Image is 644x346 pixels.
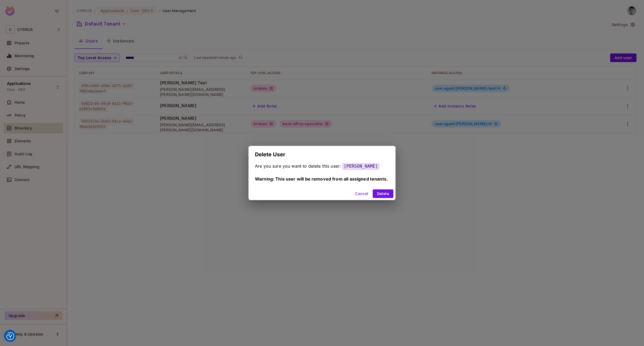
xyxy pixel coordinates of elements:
h2: Delete User [248,146,396,163]
button: Delete [373,189,393,198]
span: Warning: This user will be removed from all assigned tenants. [255,176,388,182]
button: Cancel [353,189,370,198]
span: Are you sure you want to delete this user: [255,163,341,169]
img: Revisit consent button [6,332,14,340]
button: Consent Preferences [6,332,14,340]
span: [PERSON_NAME] [342,162,379,170]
